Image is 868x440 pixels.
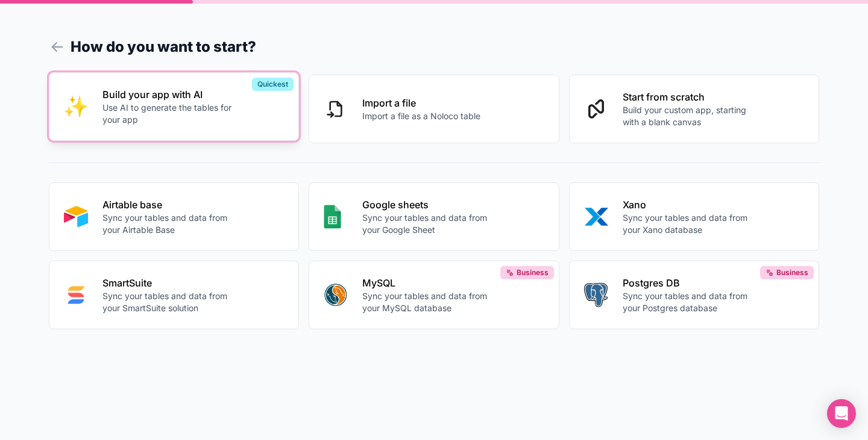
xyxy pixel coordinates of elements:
[362,110,480,122] p: Import a file as a Noloco table
[362,290,496,314] p: Sync your tables and data from your MySQL database
[362,197,496,212] p: Google sheets
[252,78,294,91] div: Quickest
[49,72,300,141] button: INTERNAL_WITH_AIBuild your app with AIUse AI to generate the tables for your appQuickest
[64,283,88,307] img: SMART_SUITE
[517,268,549,277] span: Business
[49,182,300,251] button: AIRTABLEAirtable baseSync your tables and data from your Airtable Base
[102,290,236,314] p: Sync your tables and data from your SmartSuite solution
[309,75,559,143] button: Import a fileImport a file as a Noloco table
[623,104,756,128] p: Build your custom app, starting with a blank canvas
[569,182,820,251] button: XANOXanoSync your tables and data from your Xano database
[776,268,808,277] span: Business
[49,261,300,329] button: SMART_SUITESmartSuiteSync your tables and data from your SmartSuite solution
[362,96,480,110] p: Import a file
[49,36,820,58] h1: How do you want to start?
[64,95,88,119] img: INTERNAL_WITH_AI
[324,283,348,307] img: MYSQL
[64,205,88,229] img: AIRTABLE
[102,276,236,290] p: SmartSuite
[309,182,559,251] button: GOOGLE_SHEETSGoogle sheetsSync your tables and data from your Google Sheet
[362,212,496,236] p: Sync your tables and data from your Google Sheet
[623,197,756,212] p: Xano
[102,87,236,102] p: Build your app with AI
[102,102,236,126] p: Use AI to generate the tables for your app
[827,399,856,428] div: Open Intercom Messenger
[102,212,236,236] p: Sync your tables and data from your Airtable Base
[569,75,820,143] button: Start from scratchBuild your custom app, starting with a blank canvas
[102,197,236,212] p: Airtable base
[309,261,559,329] button: MYSQLMySQLSync your tables and data from your MySQL databaseBusiness
[623,90,756,104] p: Start from scratch
[584,205,608,229] img: XANO
[623,212,756,236] p: Sync your tables and data from your Xano database
[569,261,820,329] button: POSTGRESPostgres DBSync your tables and data from your Postgres databaseBusiness
[584,283,608,307] img: POSTGRES
[623,290,756,314] p: Sync your tables and data from your Postgres database
[324,205,341,229] img: GOOGLE_SHEETS
[362,276,496,290] p: MySQL
[623,276,756,290] p: Postgres DB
